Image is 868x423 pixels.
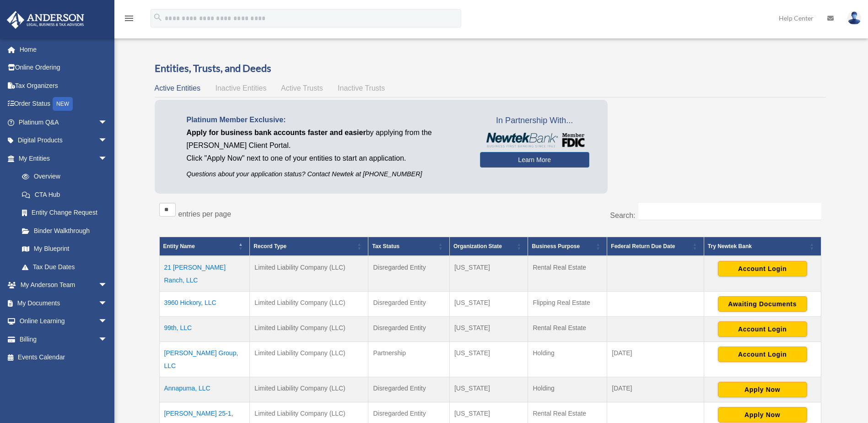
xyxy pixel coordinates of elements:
[847,11,861,25] img: User Pic
[718,350,807,358] a: Account Login
[4,11,87,29] img: Anderson Advisors Platinum Portal
[98,312,117,331] span: arrow_drop_down
[372,243,399,249] span: Tax Status
[368,316,449,342] td: Disregarded Entity
[153,12,163,22] i: search
[338,84,385,92] span: Inactive Trusts
[449,291,528,316] td: [US_STATE]
[449,377,528,402] td: [US_STATE]
[13,222,117,240] a: Binder Walkthrough
[607,237,704,256] th: Federal Return Due Date: Activate to sort
[98,113,117,132] span: arrow_drop_down
[124,13,135,24] i: menu
[532,243,580,249] span: Business Purpose
[718,321,807,337] button: Account Login
[98,131,117,150] span: arrow_drop_down
[453,243,502,249] span: Organization State
[281,84,323,92] span: Active Trusts
[250,377,368,402] td: Limited Liability Company (LLC)
[485,133,585,147] img: NewtekBankLogoSM.png
[253,243,286,249] span: Record Type
[159,237,250,256] th: Entity Name: Activate to invert sorting
[250,291,368,316] td: Limited Liability Company (LLC)
[163,243,195,249] span: Entity Name
[449,316,528,342] td: [US_STATE]
[98,276,117,295] span: arrow_drop_down
[13,258,117,276] a: Tax Due Dates
[449,237,528,256] th: Organization State: Activate to sort
[187,168,466,180] p: Questions about your application status? Contact Newtek at [PHONE_NUMBER]
[155,84,200,92] span: Active Entities
[250,342,368,377] td: Limited Liability Company (LLC)
[718,407,807,423] button: Apply Now
[6,149,117,168] a: My Entitiesarrow_drop_down
[13,168,112,186] a: Overview
[718,325,807,332] a: Account Login
[718,261,807,277] button: Account Login
[159,256,250,292] td: 21 [PERSON_NAME] Ranch, LLC
[98,330,117,349] span: arrow_drop_down
[611,243,675,249] span: Federal Return Due Date
[718,347,807,362] button: Account Login
[6,294,121,312] a: My Documentsarrow_drop_down
[480,114,589,128] span: In Partnership With...
[6,95,121,114] a: Order StatusNEW
[6,59,121,77] a: Online Ordering
[187,126,466,152] p: by applying from the [PERSON_NAME] Client Portal.
[528,256,607,292] td: Rental Real Estate
[6,276,121,294] a: My Anderson Teamarrow_drop_down
[250,316,368,342] td: Limited Liability Company (LLC)
[6,312,121,331] a: Online Learningarrow_drop_down
[528,316,607,342] td: Rental Real Estate
[6,76,121,95] a: Tax Organizers
[610,211,635,219] label: Search:
[718,296,807,312] button: Awaiting Documents
[13,240,117,258] a: My Blueprint
[6,40,121,59] a: Home
[250,256,368,292] td: Limited Liability Company (LLC)
[187,114,466,126] p: Platinum Member Exclusive:
[159,342,250,377] td: [PERSON_NAME] Group, LLC
[718,382,807,397] button: Apply Now
[53,97,73,111] div: NEW
[13,204,117,222] a: Entity Change Request
[718,265,807,272] a: Account Login
[449,256,528,292] td: [US_STATE]
[250,237,368,256] th: Record Type: Activate to sort
[98,149,117,168] span: arrow_drop_down
[6,113,121,131] a: Platinum Q&Aarrow_drop_down
[155,61,826,76] h3: Entities, Trusts, and Deeds
[528,342,607,377] td: Holding
[187,129,366,136] span: Apply for business bank accounts faster and easier
[6,131,121,150] a: Digital Productsarrow_drop_down
[607,342,704,377] td: [DATE]
[368,256,449,292] td: Disregarded Entity
[368,377,449,402] td: Disregarded Entity
[368,237,449,256] th: Tax Status: Activate to sort
[159,377,250,402] td: Annapuma, LLC
[159,291,250,316] td: 3960 Hickory, LLC
[607,377,704,402] td: [DATE]
[528,377,607,402] td: Holding
[528,291,607,316] td: Flipping Real Estate
[6,348,121,367] a: Events Calendar
[187,152,466,165] p: Click "Apply Now" next to one of your entities to start an application.
[13,185,117,204] a: CTA Hub
[368,291,449,316] td: Disregarded Entity
[528,237,607,256] th: Business Purpose: Activate to sort
[124,16,135,24] a: menu
[449,342,528,377] td: [US_STATE]
[6,330,121,348] a: Billingarrow_drop_down
[215,84,266,92] span: Inactive Entities
[368,342,449,377] td: Partnership
[480,152,589,168] a: Learn More
[708,241,807,252] div: Try Newtek Bank
[98,294,117,313] span: arrow_drop_down
[159,316,250,342] td: 99th, LLC
[704,237,821,256] th: Try Newtek Bank : Activate to sort
[178,210,232,218] label: entries per page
